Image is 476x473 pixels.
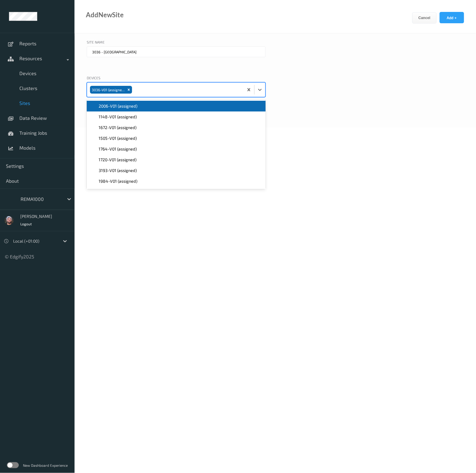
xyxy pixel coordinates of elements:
[412,12,437,24] button: Cancel
[86,12,124,18] div: addNewSite
[99,168,137,173] span: 3193-V01 (assigned)
[90,86,125,94] div: 3036-V01 (assigned)
[99,135,137,141] span: 1505-V01 (assigned)
[87,75,266,82] div: Devices
[99,114,137,120] span: 1148-V01 (assigned)
[99,146,137,152] span: 1764-V01 (assigned)
[125,86,132,94] div: Remove 3036-V01 (assigned)
[87,39,266,46] div: Site Name
[99,157,137,163] span: 1720-V01 (assigned)
[440,12,464,23] button: Add +
[99,125,137,131] span: 1672-V01 (assigned)
[99,178,137,184] span: 1984-V01 (assigned)
[99,103,137,109] span: 2006-V01 (assigned)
